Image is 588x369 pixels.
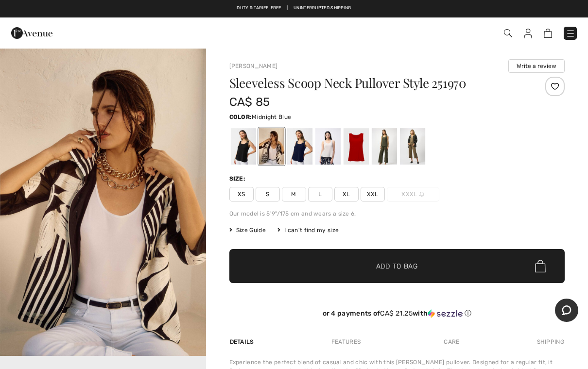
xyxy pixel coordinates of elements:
img: Shopping Bag [544,29,552,38]
img: ring-m.svg [419,192,424,197]
div: Care [435,333,467,351]
span: CA$ 85 [229,95,270,109]
div: Our model is 5'9"/175 cm and wears a size 6. [229,209,565,218]
img: Bag.svg [535,260,546,272]
span: XL [334,187,359,201]
span: L [308,187,332,201]
span: S [256,187,280,201]
div: Avocado [371,128,397,165]
img: Menu [566,29,575,38]
div: I can't find my size [277,226,339,235]
div: or 4 payments ofCA$ 21.25withSezzle Click to learn more about Sezzle [229,309,565,321]
div: Midnight Blue [287,128,312,165]
span: Midnight Blue [252,114,291,120]
span: Add to Bag [376,261,418,271]
div: Moonstone [315,128,340,165]
span: XS [229,187,254,201]
span: XXXL [387,187,439,201]
span: CA$ 21.25 [380,309,413,318]
button: Add to Bag [229,249,565,283]
iframe: Opens a widget where you can chat to one of our agents [555,299,578,323]
img: 1ère Avenue [11,23,52,43]
div: Java [399,128,425,165]
h1: Sleeveless Scoop Neck Pullover Style 251970 [229,77,509,89]
span: Color: [229,114,252,120]
a: [PERSON_NAME] [229,63,278,69]
div: Vanilla 30 [259,128,284,165]
span: Size Guide [229,226,266,235]
div: Radiant red [343,128,368,165]
button: Write a review [508,59,565,73]
div: Shipping [535,333,565,351]
div: or 4 payments of with [229,309,565,318]
img: Search [504,29,512,37]
a: 1ère Avenue [11,28,52,37]
span: M [282,187,306,201]
span: XXL [361,187,385,201]
div: Features [323,333,369,351]
img: Sezzle [428,309,463,318]
div: Details [229,333,257,351]
img: My Info [524,29,532,38]
div: Size: [229,174,248,183]
div: Black [230,128,256,165]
